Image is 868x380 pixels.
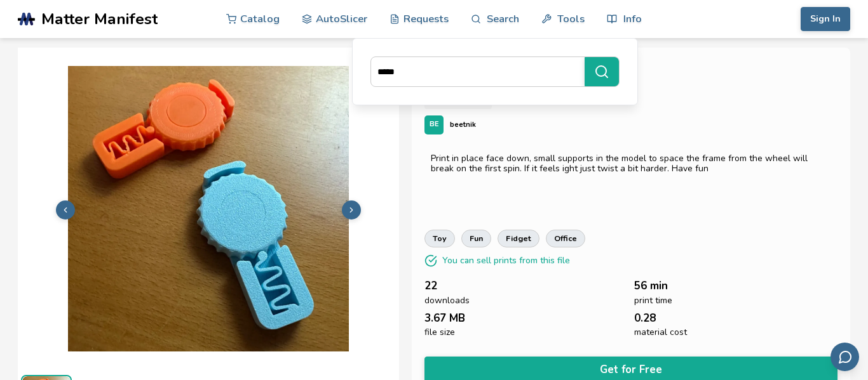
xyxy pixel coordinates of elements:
[634,280,668,292] span: 56 min
[424,327,455,337] span: file size
[450,118,476,131] p: beetnik
[461,230,491,247] a: fun
[498,230,539,247] a: fidget
[634,312,656,324] span: 0.28
[634,296,672,306] span: print time
[424,280,437,292] span: 22
[546,230,585,247] a: office
[634,327,687,337] span: material cost
[424,312,465,324] span: 3.67 MB
[41,10,158,28] span: Matter Manifest
[424,296,470,306] span: downloads
[831,343,859,371] button: Send feedback via email
[442,254,570,267] p: You can sell prints from this file
[430,121,439,129] span: BE
[424,230,455,247] a: toy
[801,7,850,31] button: Sign In
[431,154,831,174] div: Print in place face down, small supports in the model to space the frame from the wheel will brea...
